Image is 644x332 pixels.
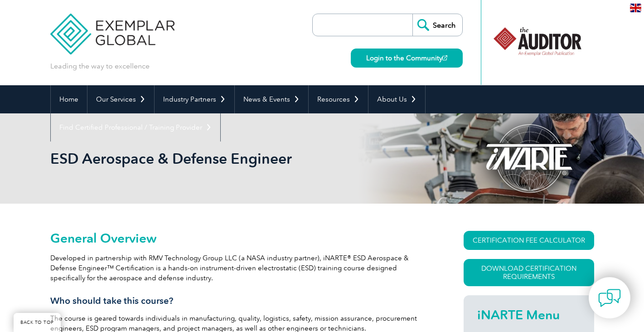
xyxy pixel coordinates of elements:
[51,113,220,142] a: Find Certified Professional / Training Provider
[368,85,425,113] a: About Us
[442,55,447,60] img: open_square.png
[50,231,431,245] h2: General Overview
[464,231,594,250] a: CERTIFICATION FEE CALCULATOR
[50,61,150,71] p: Leading the way to excellence
[598,287,621,309] img: contact-chat.png
[309,85,368,113] a: Resources
[235,85,308,113] a: News & Events
[464,259,594,286] a: Download Certification Requirements
[50,150,398,167] h1: ESD Aerospace & Defense Engineer
[51,85,87,113] a: Home
[412,14,462,36] input: Search
[477,308,581,322] h2: iNARTE Menu
[87,85,154,113] a: Our Services
[50,295,431,307] h3: Who should take this course?
[351,49,463,68] a: Login to the Community
[14,313,61,332] a: BACK TO TOP
[630,4,641,12] img: en
[155,85,234,113] a: Industry Partners
[50,253,431,283] p: Developed in partnership with RMV Technology Group LLC (a NASA industry partner), iNARTE® ESD Aer...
